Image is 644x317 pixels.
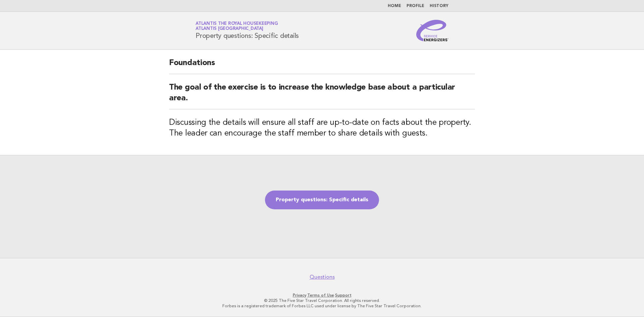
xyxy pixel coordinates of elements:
[196,21,278,31] a: Atlantis the Royal HousekeepingAtlantis [GEOGRAPHIC_DATA]
[310,274,335,280] a: Questions
[169,58,475,74] h2: Foundations
[416,20,448,41] img: Service Energizers
[293,293,306,298] a: Privacy
[388,4,401,8] a: Home
[169,82,475,109] h2: The goal of the exercise is to increase the knowledge base about a particular area.
[169,117,475,139] h3: Discussing the details will ensure all staff are up-to-date on facts about the property. The lead...
[196,22,299,39] h1: Property questions: Specific details
[407,4,424,8] a: Profile
[117,298,527,303] p: © 2025 The Five Star Travel Corporation. All rights reserved.
[117,293,527,298] p: · ·
[430,4,448,8] a: History
[307,293,334,298] a: Terms of Use
[196,27,263,31] span: Atlantis [GEOGRAPHIC_DATA]
[265,191,379,209] a: Property questions: Specific details
[335,293,352,298] a: Support
[117,303,527,309] p: Forbes is a registered trademark of Forbes LLC used under license by The Five Star Travel Corpora...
